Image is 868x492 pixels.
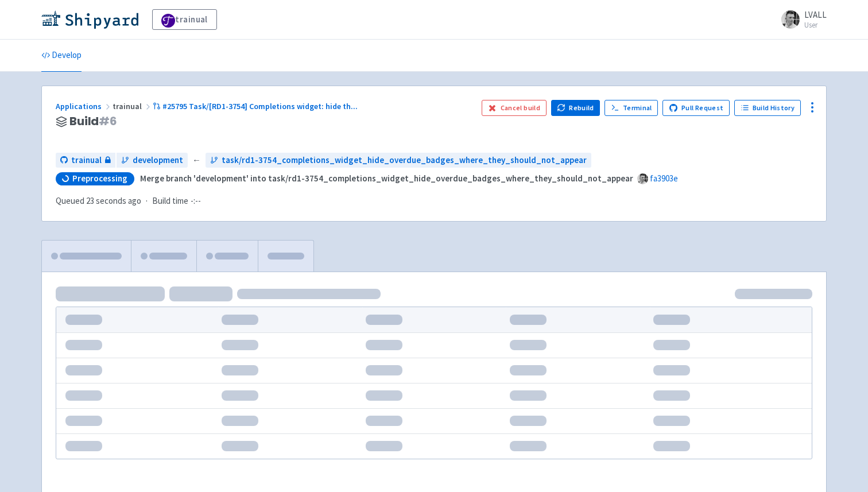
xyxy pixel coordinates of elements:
[133,154,183,167] span: development
[662,100,730,116] a: Pull Request
[804,9,827,20] span: LVALL
[86,195,141,206] time: 23 seconds ago
[551,100,600,116] button: Rebuild
[56,195,141,206] span: Queued
[152,9,217,30] a: trainual
[41,10,138,29] img: Shipyard logo
[99,113,117,129] span: # 6
[71,154,102,167] span: trainual
[56,101,113,111] a: Applications
[482,100,547,116] button: Cancel build
[650,173,678,184] a: fa3903e
[604,100,658,116] a: Terminal
[56,153,115,168] a: trainual
[72,173,127,184] span: Preprocessing
[222,154,587,167] span: task/rd1-3754_completions_widget_hide_overdue_badges_where_they_should_not_appear
[804,21,827,29] small: User
[734,100,801,116] a: Build History
[162,101,358,111] span: #25795 Task/[RD1-3754] Completions widget: hide th ...
[774,10,827,29] a: LVALL User
[140,173,633,184] strong: Merge branch 'development' into task/rd1-3754_completions_widget_hide_overdue_badges_where_they_s...
[191,195,201,208] span: -:--
[69,115,117,128] span: Build
[206,153,591,168] a: task/rd1-3754_completions_widget_hide_overdue_badges_where_they_should_not_appear
[113,101,153,111] span: trainual
[152,195,188,208] span: Build time
[41,40,82,72] a: Develop
[192,154,201,167] span: ←
[153,101,359,111] a: #25795 Task/[RD1-3754] Completions widget: hide th...
[117,153,188,168] a: development
[56,195,208,208] div: ·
